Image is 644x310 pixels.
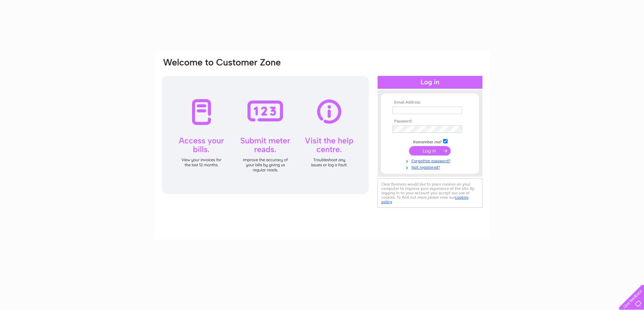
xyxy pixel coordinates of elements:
[378,178,482,208] div: Clear Business would like to place cookies on your computer to improve your experience of the sit...
[392,157,469,164] a: Forgotten password?
[409,146,451,156] input: Submit
[391,119,469,124] th: Password:
[392,164,469,170] a: Not registered?
[391,100,469,105] th: Email Address:
[391,138,469,145] td: Remember me?
[381,195,469,204] a: cookies policy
